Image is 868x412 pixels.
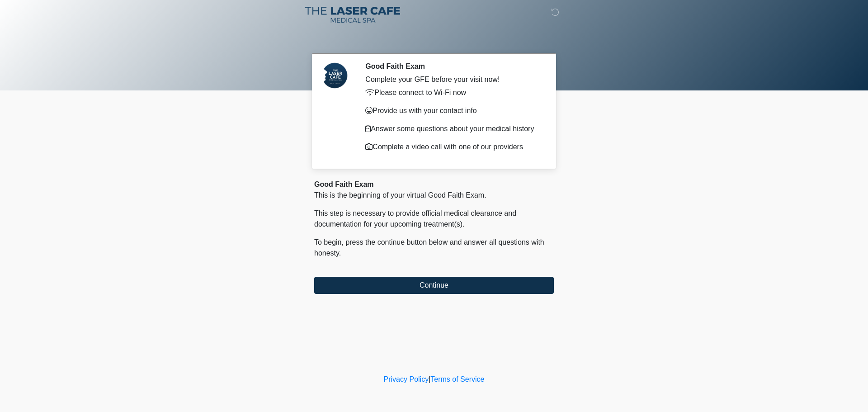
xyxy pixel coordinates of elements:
div: Complete your GFE before your visit now! [365,74,540,85]
a: | [429,375,430,383]
p: This is the beginning of your virtual Good Faith Exam. [314,190,554,201]
p: Provide us with your contact info [365,105,540,116]
p: Please connect to Wi-Fi now [365,87,540,98]
div: Good Faith Exam [314,179,554,190]
p: Complete a video call with one of our providers [365,142,540,152]
a: Terms of Service [430,375,484,383]
button: Continue [314,277,554,294]
a: Privacy Policy [384,375,429,383]
p: Answer some questions about your medical history [365,123,540,134]
img: Agent Avatar [321,62,348,89]
p: To begin, press the continue button below and answer all questions with honesty. [314,237,554,259]
p: This step is necessary to provide official medical clearance and documentation for your upcoming ... [314,208,554,230]
h1: ‎ ‎ ‎ [307,33,561,49]
img: The Laser Cafe Logo [305,7,400,23]
h2: Good Faith Exam [365,62,540,71]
